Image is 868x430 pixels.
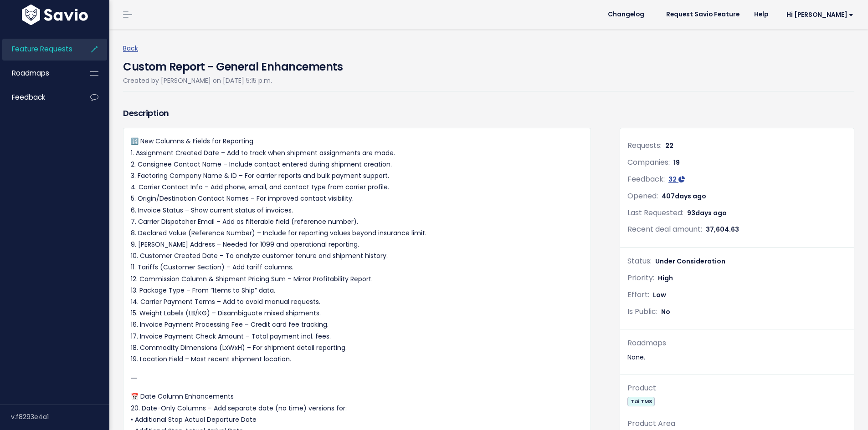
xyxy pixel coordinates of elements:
a: Request Savio Feature [659,8,747,21]
span: days ago [675,192,706,201]
span: Changelog [608,11,644,18]
div: v.f8293e4a1 [11,405,109,429]
a: Roadmaps [2,63,76,84]
a: Hi [PERSON_NAME] [776,8,861,22]
span: Feedback [12,92,45,102]
span: Feedback: [627,174,665,184]
span: Feature Requests [12,44,72,54]
span: No [661,307,670,316]
span: 93 [687,208,727,218]
a: 32 [668,175,685,184]
span: Opened: [627,191,658,201]
span: High [658,273,673,283]
a: Feature Requests [2,39,76,60]
p: 🔢 New Columns & Fields for Reporting 1. Assignment Created Date – Add to track when shipment assi... [131,136,583,365]
span: Created by [PERSON_NAME] on [DATE] 5:15 p.m. [123,76,272,85]
a: Help [747,8,776,21]
h4: Custom Report - General Enhancements [123,54,343,75]
div: Product [627,382,847,395]
span: 32 [668,175,677,184]
img: logo-white.9d6f32f41409.svg [20,5,90,25]
span: Companies: [627,157,670,167]
div: Roadmaps [627,337,847,350]
span: Hi [PERSON_NAME] [786,11,853,18]
span: Last Requested: [627,207,683,218]
span: 407 [662,192,706,201]
h3: Description [123,107,591,120]
span: Under Consideration [655,257,725,266]
span: Tai TMS [627,397,655,406]
span: Priority: [627,273,654,283]
span: Roadmaps [12,68,49,78]
a: Back [123,44,138,53]
span: Effort: [627,289,649,300]
span: 22 [665,141,673,150]
span: Recent deal amount: [627,224,702,234]
span: 37,604.63 [706,225,739,234]
span: Low [653,290,666,299]
span: Requests: [627,140,662,151]
p: ⸻ [131,372,583,384]
span: 19 [673,158,680,167]
span: days ago [695,208,727,218]
div: None. [627,352,847,363]
a: Feedback [2,87,76,108]
span: Is Public: [627,306,657,317]
span: Status: [627,256,652,266]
